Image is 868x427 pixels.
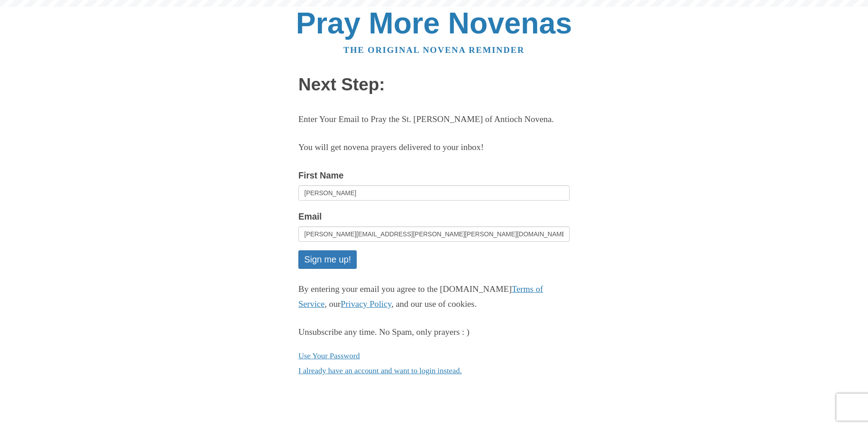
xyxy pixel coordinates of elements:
input: Optional [298,185,570,201]
a: I already have an account and want to login instead. [298,366,462,375]
p: Enter Your Email to Pray the St. [PERSON_NAME] of Antioch Novena. [298,112,570,127]
button: Sign me up! [298,250,357,269]
a: Use Your Password [298,351,360,360]
h1: Next Step: [298,75,570,94]
a: Privacy Policy [341,299,392,309]
label: Email [298,209,322,224]
a: The original novena reminder [344,45,525,55]
p: By entering your email you agree to the [DOMAIN_NAME] , our , and our use of cookies. [298,282,570,312]
div: Unsubscribe any time. No Spam, only prayers : ) [298,325,570,340]
p: You will get novena prayers delivered to your inbox! [298,140,570,155]
label: First Name [298,168,344,183]
a: Pray More Novenas [296,6,572,40]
